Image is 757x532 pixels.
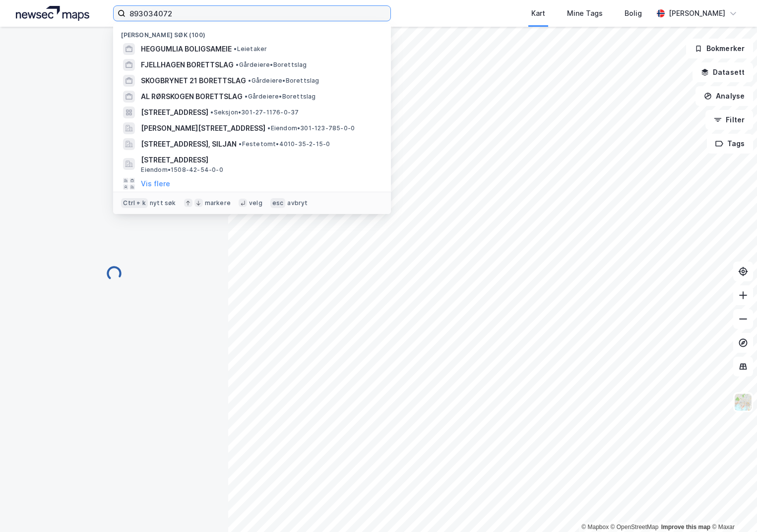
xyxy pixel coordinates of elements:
button: Datasett [693,62,753,82]
iframe: Chat Widget [707,484,757,532]
button: Filter [705,110,753,130]
span: • [239,140,242,148]
div: [PERSON_NAME] søk (100) [113,23,391,41]
span: HEGGUMLIA BOLIGSAMEIE [141,43,232,55]
span: Seksjon • 301-27-1176-0-37 [210,108,299,116]
div: avbryt [287,199,308,207]
button: Tags [707,134,753,154]
span: Gårdeiere • Borettslag [248,77,319,85]
span: [PERSON_NAME][STREET_ADDRESS] [141,122,265,134]
span: Leietaker [234,45,267,53]
div: Kart [531,7,545,19]
button: Vis flere [141,178,170,190]
span: Eiendom • 1508-42-54-0-0 [141,166,223,174]
div: nytt søk [150,199,176,207]
span: FJELLHAGEN BORETTSLAG [141,59,234,71]
span: [STREET_ADDRESS] [141,106,208,118]
span: • [248,77,251,84]
a: OpenStreetMap [611,524,659,531]
button: Bokmerker [686,39,753,58]
span: Gårdeiere • Borettslag [236,61,307,69]
div: Mine Tags [567,7,603,19]
div: esc [270,198,286,208]
div: Ctrl + k [121,198,148,208]
span: SKOGBRYNET 21 BORETTSLAG [141,75,246,87]
span: Gårdeiere • Borettslag [245,93,315,101]
span: • [236,61,239,68]
span: Eiendom • 301-123-785-0-0 [267,124,355,132]
a: Improve this map [661,524,710,531]
img: logo.a4113a55bc3d86da70a041830d287a7e.svg [16,6,89,21]
span: Festetomt • 4010-35-2-15-0 [239,140,330,148]
div: markere [205,199,231,207]
span: • [245,93,248,100]
img: Z [734,393,753,412]
span: AL RØRSKOGEN BORETTSLAG [141,91,243,103]
span: • [234,45,237,53]
div: Bolig [625,7,642,19]
div: [PERSON_NAME] [669,7,725,19]
button: Analyse [695,86,753,106]
span: • [267,124,270,132]
input: Søk på adresse, matrikkel, gårdeiere, leietakere eller personer [126,6,390,21]
span: [STREET_ADDRESS], SILJAN [141,138,237,150]
img: spinner.a6d8c91a73a9ac5275cf975e30b51cfb.svg [106,266,122,281]
div: velg [249,199,262,207]
span: [STREET_ADDRESS] [141,154,379,166]
a: Mapbox [581,524,609,531]
span: • [210,108,213,116]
